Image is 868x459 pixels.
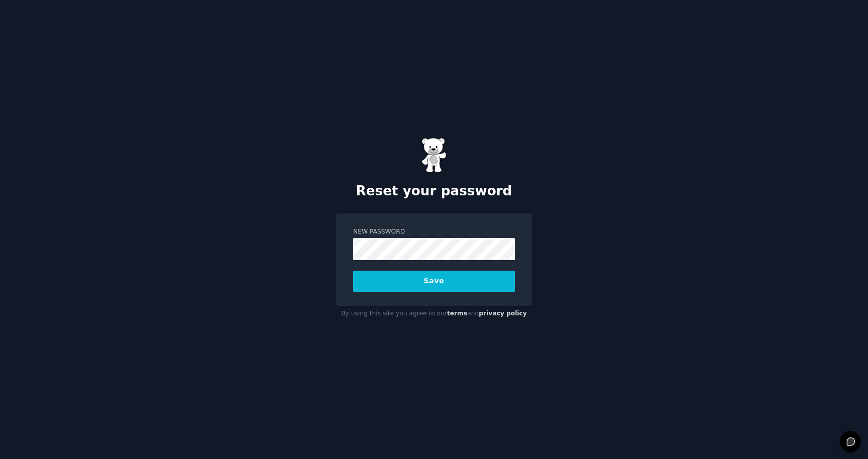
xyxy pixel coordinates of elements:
a: privacy policy [479,310,527,317]
img: Gummy Bear [421,138,447,173]
button: Save [353,271,515,292]
h2: Reset your password [336,183,532,199]
div: By using this site you agree to our and [336,306,532,322]
label: New Password [353,227,515,237]
a: terms [447,310,467,317]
